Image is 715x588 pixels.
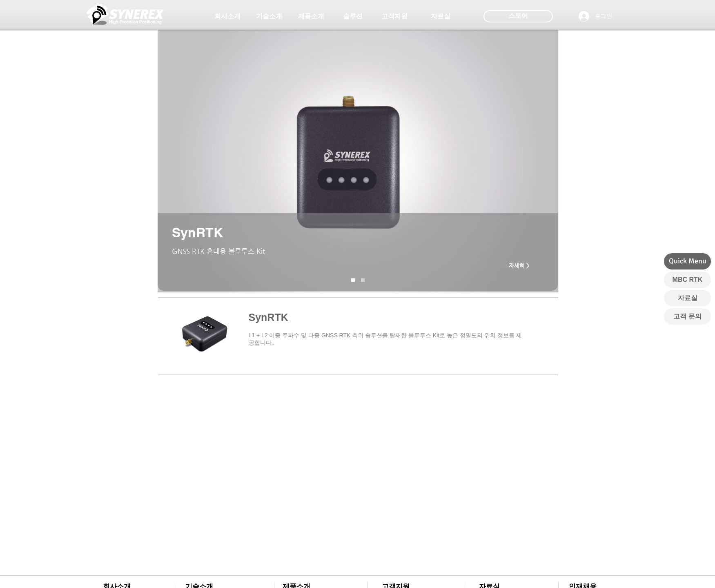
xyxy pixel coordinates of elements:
[172,225,223,240] span: SynRTK
[664,308,711,325] a: 고객 문의
[573,9,618,24] button: 로그인
[420,8,461,24] a: 자료실
[256,12,282,21] span: 기술소개
[343,12,363,21] span: 솔루션
[374,8,415,24] a: 고객지원
[673,275,703,284] span: MBC RTK
[664,253,711,269] div: Quick Menu
[361,278,365,282] a: SynRNK
[664,290,711,306] a: 자료실
[483,10,553,22] div: 스토어
[249,8,290,24] a: 기술소개
[592,12,615,20] span: 로그인
[172,247,265,255] span: GNSS RTK 휴대용 블루투스 Kit
[503,257,536,274] a: 자세히 >
[678,294,697,303] span: 자료실
[673,312,701,321] span: 고객 문의
[351,278,355,282] a: SynRNK
[214,12,241,21] span: 회사소개
[158,30,559,292] img: SynRTK 배경 있는 거.jpg
[87,2,164,27] img: 씨너렉스_White_simbol_대지 1.png
[158,30,559,292] div: 슬라이드쇼
[509,262,530,269] span: 자세히 >
[298,12,324,21] span: 제품소개
[207,8,248,24] a: 회사소개
[669,256,706,266] span: Quick Menu
[348,278,368,282] nav: 슬라이드
[431,12,450,21] span: 자료실
[664,272,711,288] a: MBC RTK
[291,8,332,24] a: 제품소개
[332,8,373,24] a: 솔루션
[381,12,408,21] span: 고객지원
[564,331,715,588] iframe: Wix Chat
[508,11,528,20] span: 스토어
